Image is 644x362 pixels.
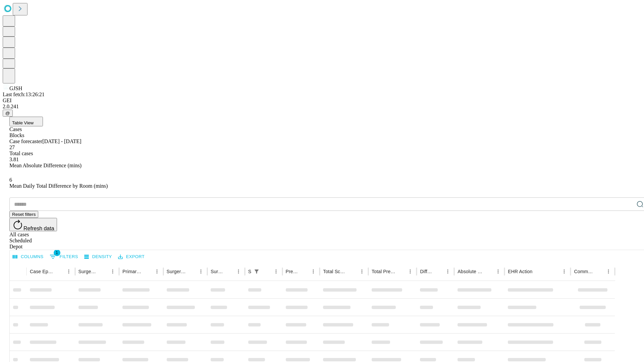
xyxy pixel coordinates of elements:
button: Sort [99,267,108,276]
button: Menu [443,267,452,276]
button: Menu [108,267,117,276]
button: Export [116,252,146,262]
span: Refresh data [23,226,54,231]
button: Sort [533,267,542,276]
div: GEI [3,98,641,104]
button: Select columns [11,252,45,262]
div: Primary Service [122,269,142,274]
div: Case Epic Id [30,269,54,274]
span: Mean Daily Total Difference by Room (mins) [9,183,108,189]
span: 3.81 [9,157,19,162]
button: Sort [396,267,406,276]
span: Total cases [9,150,33,156]
button: Menu [493,267,503,276]
button: Menu [406,267,415,276]
button: Refresh data [9,218,57,231]
button: Menu [357,267,367,276]
button: Reset filters [9,211,38,218]
button: Menu [196,267,206,276]
button: Sort [484,267,493,276]
button: Menu [271,267,281,276]
span: 1 [54,249,60,256]
div: 2.0.241 [3,104,641,110]
button: Density [83,252,114,262]
button: Sort [594,267,604,276]
div: Difference [420,269,433,274]
div: EHR Action [508,269,532,274]
button: Menu [309,267,318,276]
button: Sort [434,267,443,276]
span: 6 [9,177,12,183]
span: Case forecaster [9,138,42,144]
button: Menu [64,267,73,276]
div: Total Predicted Duration [372,269,396,274]
span: Table View [12,120,34,125]
div: Absolute Difference [458,269,483,274]
span: GJSH [9,85,22,91]
span: Mean Absolute Difference (mins) [9,163,82,168]
div: Total Scheduled Duration [323,269,347,274]
button: Sort [143,267,152,276]
div: Comments [574,269,593,274]
button: @ [3,110,13,117]
span: [DATE] - [DATE] [42,138,81,144]
button: Menu [152,267,162,276]
span: @ [5,111,10,116]
span: Reset filters [12,212,36,217]
button: Menu [559,267,569,276]
div: Predicted In Room Duration [286,269,299,274]
button: Sort [55,267,64,276]
button: Show filters [252,267,261,276]
span: 27 [9,144,15,150]
button: Table View [9,117,43,126]
div: Scheduled In Room Duration [248,269,251,274]
div: 1 active filter [252,267,261,276]
div: Surgery Date [211,269,224,274]
button: Menu [604,267,613,276]
button: Sort [348,267,357,276]
button: Menu [234,267,243,276]
button: Sort [299,267,309,276]
button: Sort [224,267,234,276]
div: Surgeon Name [78,269,98,274]
div: Surgery Name [167,269,186,274]
span: Last fetch: 13:26:21 [3,92,45,97]
button: Sort [187,267,196,276]
button: Show filters [48,251,80,262]
button: Sort [262,267,271,276]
